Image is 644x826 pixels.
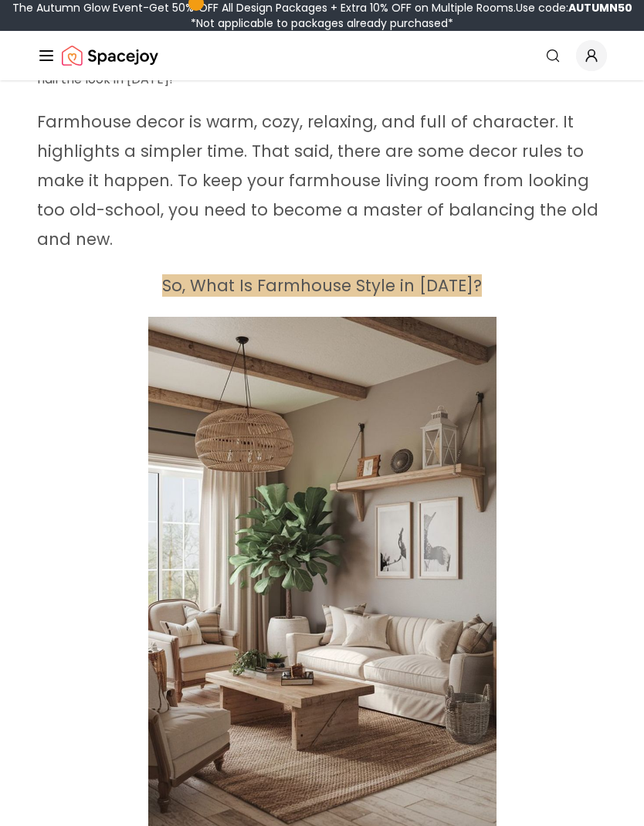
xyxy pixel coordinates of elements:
nav: Global [37,31,607,80]
span: Farmhouse decor is warm, cozy, relaxing, and full of character. It highlights a simpler time. Tha... [37,110,598,251]
img: Spacejoy Logo [62,40,158,71]
a: Spacejoy [62,40,158,71]
span: *Not applicable to packages already purchased* [191,15,453,31]
span: So, What Is Farmhouse Style in [DATE]? [162,274,482,297]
